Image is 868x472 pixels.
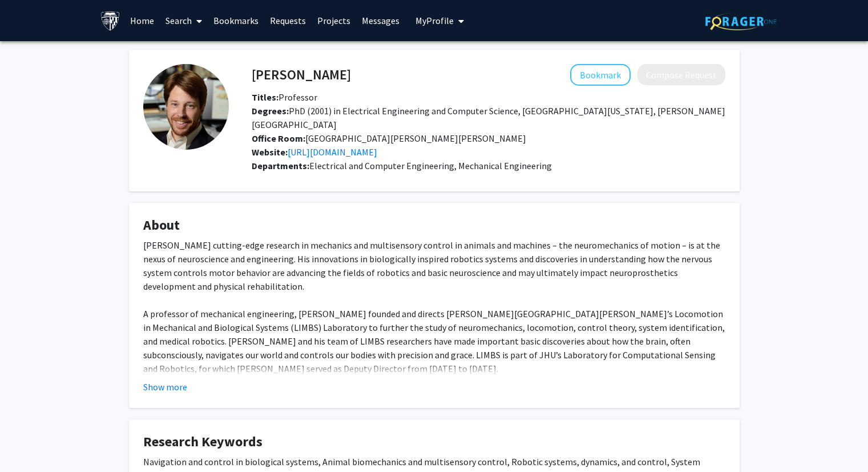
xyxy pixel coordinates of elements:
span: Professor [252,91,317,103]
a: Search [160,1,208,41]
img: ForagerOne Logo [705,13,777,30]
b: Titles: [252,91,278,103]
button: Add Noah Cowan to Bookmarks [570,64,631,86]
a: Requests [264,1,312,41]
h4: Research Keywords [143,434,725,450]
span: Electrical and Computer Engineering, Mechanical Engineering [309,160,552,171]
a: Messages [356,1,405,41]
b: Office Room: [252,133,305,144]
span: [GEOGRAPHIC_DATA][PERSON_NAME][PERSON_NAME] [252,133,526,144]
a: Home [124,1,160,41]
a: Bookmarks [208,1,264,41]
a: Opens in a new tab [288,146,377,158]
b: Departments: [252,160,309,171]
a: Projects [312,1,356,41]
span: PhD (2001) in Electrical Engineering and Computer Science, [GEOGRAPHIC_DATA][US_STATE], [PERSON_N... [252,105,725,130]
h4: [PERSON_NAME] [252,64,351,85]
span: My Profile [415,15,454,26]
img: Johns Hopkins University Logo [100,11,120,31]
img: Profile Picture [143,64,229,150]
b: Degrees: [252,105,289,117]
h4: About [143,217,725,234]
b: Website: [252,146,288,158]
button: Compose Request to Noah Cowan [637,64,725,85]
button: Show more [143,380,187,394]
